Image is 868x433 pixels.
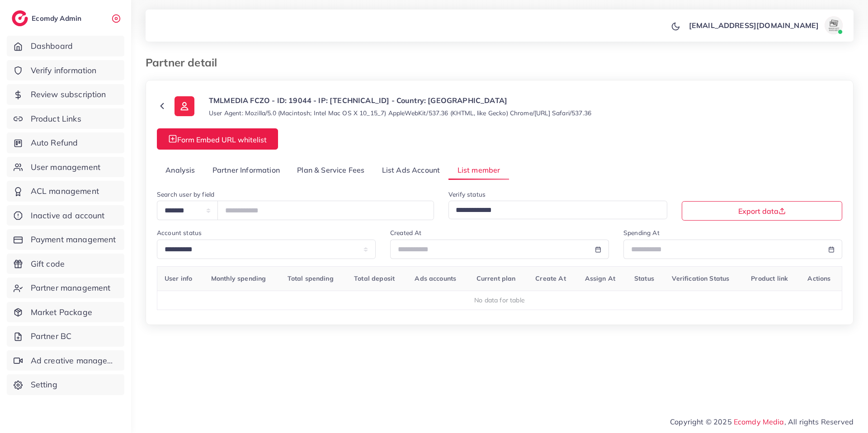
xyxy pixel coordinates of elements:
h3: Partner detail [146,56,224,69]
a: Auto Refund [7,132,124,153]
span: Partner BC [31,330,72,342]
input: Search for option [453,203,656,217]
img: logo [12,10,28,26]
span: Actions [807,274,830,282]
span: Ad creative management [31,355,118,367]
span: Gift code [31,258,65,270]
label: Account status [157,228,202,237]
span: Verification Status [672,274,729,282]
img: ic-user-info.36bf1079.svg [175,96,194,116]
span: Total deposit [354,274,395,282]
span: Payment management [31,234,116,245]
span: Inactive ad account [31,210,105,221]
button: Export data [682,201,842,221]
a: Market Package [7,302,124,323]
h2: Ecomdy Admin [32,14,84,23]
span: Review subscription [31,89,106,100]
a: Review subscription [7,84,124,105]
span: Product Links [31,113,81,125]
span: Export data [738,207,786,215]
span: Dashboard [31,40,73,52]
a: Dashboard [7,36,124,56]
label: Created At [390,228,422,237]
span: User management [31,161,100,173]
span: ACL management [31,185,99,197]
span: Verify information [31,65,97,76]
label: Search user by field [157,190,214,199]
a: Verify information [7,60,124,81]
a: Payment management [7,229,124,250]
span: , All rights Reserved [784,416,854,427]
a: User management [7,157,124,178]
img: avatar [825,16,843,34]
span: Total spending [288,274,334,282]
a: List member [448,160,509,180]
small: User Agent: Mozilla/5.0 (Macintosh; Intel Mac OS X 10_15_7) AppleWebKit/537.36 (KHTML, like Gecko... [209,108,591,118]
p: TMLMEDIA FCZO - ID: 19044 - IP: [TECHNICAL_ID] - Country: [GEOGRAPHIC_DATA] [209,95,591,106]
a: Ecomdy Media [734,417,784,426]
a: Gift code [7,254,124,274]
span: Market Package [31,306,92,318]
p: [EMAIL_ADDRESS][DOMAIN_NAME] [689,20,819,31]
a: Plan & Service Fees [288,160,373,180]
a: Setting [7,374,124,395]
span: Partner management [31,282,111,294]
a: ACL management [7,181,124,202]
span: Ads accounts [415,274,456,282]
span: Status [634,274,654,282]
button: Form Embed URL whitelist [157,128,278,150]
label: Verify status [448,190,486,199]
span: Copyright © 2025 [670,416,854,427]
a: Partner management [7,278,124,298]
span: Setting [31,379,57,391]
span: Monthly spending [211,274,266,282]
a: Inactive ad account [7,205,124,226]
a: Analysis [157,160,204,180]
span: Product link [751,274,788,282]
label: Spending At [623,228,660,237]
a: List Ads Account [373,160,449,180]
a: Partner BC [7,326,124,347]
span: Current plan [476,274,516,282]
a: Product Links [7,108,124,129]
div: Search for option [448,201,667,219]
a: Ad creative management [7,350,124,371]
div: No data for table [162,296,837,305]
a: logoEcomdy Admin [12,10,84,26]
a: Partner Information [204,160,288,180]
span: Auto Refund [31,137,78,149]
span: Create At [535,274,566,282]
span: User info [165,274,192,282]
span: Assign At [585,274,615,282]
a: [EMAIL_ADDRESS][DOMAIN_NAME]avatar [684,16,846,34]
